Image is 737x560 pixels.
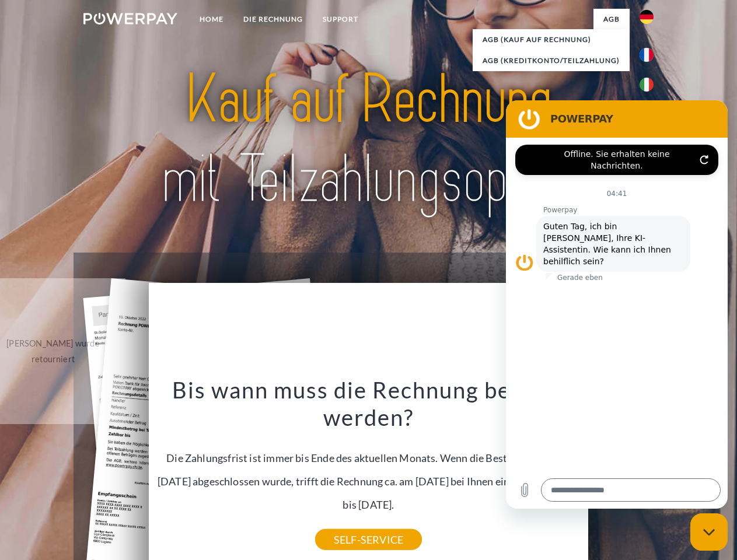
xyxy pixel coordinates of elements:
[593,9,630,30] a: agb
[315,529,422,550] a: SELF-SERVICE
[506,100,728,509] iframe: Messaging-Fenster
[640,48,654,62] img: fr
[190,9,233,30] a: Home
[313,9,368,30] a: SUPPORT
[690,513,728,551] iframe: Schaltfläche zum Öffnen des Messaging-Fensters; Konversation läuft
[83,13,177,24] img: logo-powerpay-white.svg
[640,10,654,24] img: de
[233,9,313,30] a: DIE RECHNUNG
[111,56,626,223] img: title-powerpay_de.svg
[473,50,630,71] a: AGB (Kreditkonto/Teilzahlung)
[156,376,582,540] div: Die Zahlungsfrist ist immer bis Ende des aktuellen Monats. Wenn die Bestellung z.B. am [DATE] abg...
[473,29,630,50] a: AGB (Kauf auf Rechnung)
[156,376,582,432] h3: Bis wann muss die Rechnung bezahlt werden?
[640,78,654,92] img: it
